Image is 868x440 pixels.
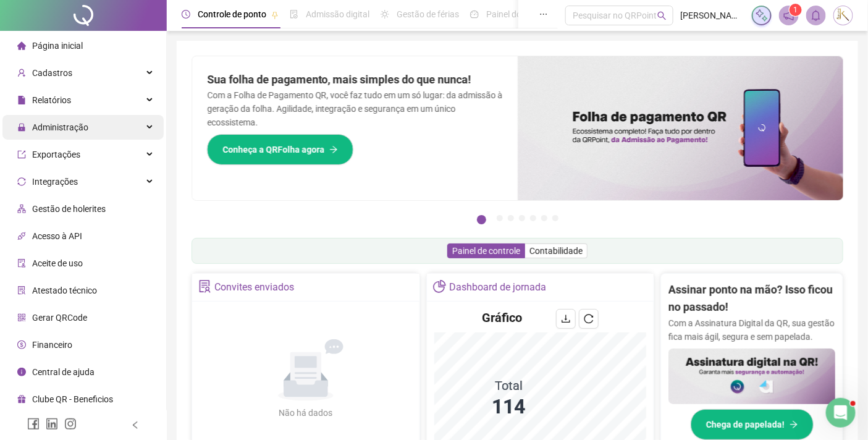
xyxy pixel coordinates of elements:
span: pie-chart [433,280,446,293]
span: left [131,421,140,429]
div: Dashboard de jornada [449,277,546,298]
span: Gestão de férias [397,9,459,19]
span: Contabilidade [529,246,583,256]
span: home [17,41,26,50]
h2: Assinar ponto na mão? Isso ficou no passado! [668,281,835,316]
span: Central de ajuda [32,367,95,377]
p: Com a Folha de Pagamento QR, você faz tudo em um só lugar: da admissão à geração da folha. Agilid... [207,88,503,129]
span: dollar [17,341,26,349]
span: solution [198,280,211,293]
span: Painel do DP [486,9,534,19]
h2: Sua folha de pagamento, mais simples do que nunca! [207,71,503,88]
span: linkedin [46,418,58,430]
img: banner%2F02c71560-61a6-44d4-94b9-c8ab97240462.png [668,349,835,404]
iframe: Intercom live chat [826,398,856,428]
span: notification [783,10,794,21]
span: Administração [32,122,88,132]
span: ellipsis [539,10,548,19]
span: audit [17,259,26,268]
span: arrow-right [329,145,338,154]
span: instagram [64,418,77,430]
sup: 1 [790,4,802,16]
span: Admissão digital [306,9,369,19]
p: Com a Assinatura Digital da QR, sua gestão fica mais ágil, segura e sem papelada. [668,316,835,344]
span: solution [17,286,26,295]
button: 3 [508,215,514,221]
span: gift [17,395,26,404]
span: user-add [17,69,26,77]
span: Página inicial [32,41,83,51]
span: sun [381,10,389,19]
img: sparkle-icon.fc2bf0ac1784a2077858766a79e2daf3.svg [755,9,769,22]
span: Acesso à API [32,231,82,241]
span: Aceite de uso [32,258,83,268]
img: 75171 [834,6,853,25]
span: bell [811,10,822,21]
span: lock [17,123,26,132]
button: 7 [552,215,558,221]
span: Gerar QRCode [32,313,87,323]
button: 5 [530,215,536,221]
span: Atestado técnico [32,286,97,295]
span: Chega de papelada! [706,418,785,431]
button: 1 [477,215,486,224]
div: Convites enviados [214,277,294,298]
button: Chega de papelada! [691,409,814,440]
span: [PERSON_NAME] - GRUPO JK [681,9,744,22]
span: Conheça a QRFolha agora [222,143,324,156]
span: file [17,96,26,104]
div: Não há dados [249,406,363,420]
span: Financeiro [32,340,72,350]
span: file-done [290,10,298,19]
span: clock-circle [182,10,190,19]
span: export [17,150,26,159]
span: qrcode [17,313,26,322]
span: Painel de controle [452,246,520,256]
span: search [657,11,667,20]
button: 6 [541,215,547,221]
span: arrow-right [790,420,798,429]
span: info-circle [17,368,26,376]
button: Conheça a QRFolha agora [207,134,353,165]
span: reload [584,314,594,324]
span: sync [17,177,26,186]
span: download [561,314,571,324]
span: 1 [794,6,798,14]
button: 4 [519,215,525,221]
span: Clube QR - Beneficios [32,394,113,404]
span: Relatórios [32,95,71,105]
span: facebook [27,418,40,430]
h4: Gráfico [482,309,522,326]
span: Gestão de holerites [32,204,106,214]
img: banner%2F8d14a306-6205-4263-8e5b-06e9a85ad873.png [518,56,843,200]
span: Integrações [32,177,78,187]
span: api [17,232,26,240]
span: Exportações [32,150,80,159]
span: Controle de ponto [198,9,266,19]
span: pushpin [271,11,279,19]
span: dashboard [470,10,479,19]
span: Cadastros [32,68,72,78]
span: apartment [17,205,26,213]
button: 2 [497,215,503,221]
